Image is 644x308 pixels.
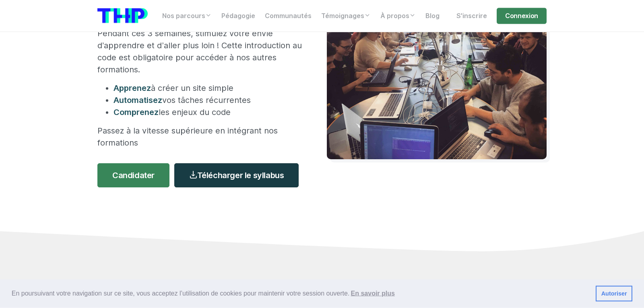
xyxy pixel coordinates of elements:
[260,8,316,24] a: Communautés
[97,8,148,23] img: logo
[97,125,303,149] p: Passez à la vitesse supérieure en intégrant nos formations
[174,163,299,187] a: Télécharger le syllabus
[114,95,162,105] span: Automatisez
[114,106,303,118] li: les enjeux du code
[217,8,260,24] a: Pédagogie
[114,94,303,106] li: vos tâches récurrentes
[452,8,492,24] a: S'inscrire
[316,8,376,24] a: Témoignages
[376,8,421,24] a: À propos
[114,83,151,93] span: Apprenez
[157,8,217,24] a: Nos parcours
[421,8,444,24] a: Blog
[497,8,547,24] a: Connexion
[114,107,159,117] span: Comprenez
[596,286,632,302] a: dismiss cookie message
[97,27,303,76] p: Pendant ces 3 semaines, stimulez votre envie d’apprendre et d’aller plus loin ! Cette introductio...
[12,287,589,300] span: En poursuivant votre navigation sur ce site, vous acceptez l’utilisation de cookies pour mainteni...
[349,287,396,300] a: learn more about cookies
[114,82,303,94] li: à créer un site simple
[97,163,169,187] a: Candidater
